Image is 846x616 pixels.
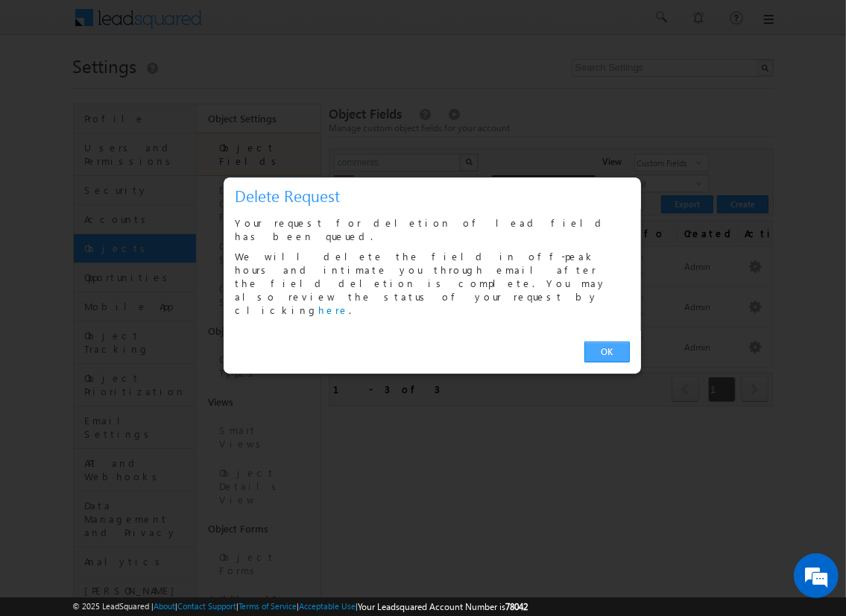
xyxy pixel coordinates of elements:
em: Submit [218,459,271,480]
div: Leave a message [78,78,250,98]
img: d_60004797649_company_0_60004797649 [25,78,63,98]
a: About [154,601,176,611]
a: here [318,304,349,316]
a: OK [584,342,630,362]
p: We will delete the field in off-peak hours and intimate you through email after the field deletio... [235,250,630,317]
h3: Delete Request [235,183,636,209]
p: Your request for deletion of lead field has been queued. [235,216,630,243]
a: Contact Support [178,601,237,611]
span: Your Leadsquared Account Number is [359,601,528,612]
textarea: Type your message and click 'Submit' [19,138,272,447]
div: Minimize live chat window [244,7,280,43]
span: 78042 [506,601,528,612]
span: © 2025 LeadSquared | | | | | [73,600,528,614]
a: Acceptable Use [300,601,356,611]
a: Terms of Service [239,601,297,611]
